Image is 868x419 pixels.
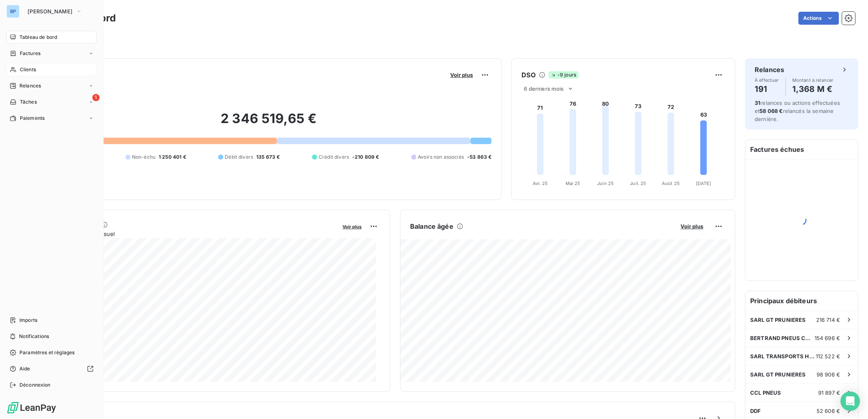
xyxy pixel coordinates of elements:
[817,371,840,378] span: 98 906 €
[450,72,473,78] span: Voir plus
[6,401,57,414] img: Logo LeanPay
[745,291,858,311] h6: Principaux débiteurs
[630,181,647,186] tspan: Juil. 25
[755,83,779,96] h4: 191
[20,50,40,57] span: Factures
[19,82,41,89] span: Relances
[19,381,51,389] span: Déconnexion
[662,181,680,186] tspan: Août 25
[92,94,100,101] span: 1
[6,5,19,18] div: BP
[840,391,860,411] div: Open Intercom Messenger
[549,71,579,79] span: -9 jours
[815,335,840,341] span: 154 696 €
[20,66,36,73] span: Clients
[755,100,760,106] span: 31
[566,181,581,186] tspan: Mai 25
[750,353,816,359] span: SARL TRANSPORTS HELP SERVICE
[28,8,72,15] span: [PERSON_NAME]
[46,111,491,135] h2: 2 346 519,65 €
[816,353,840,359] span: 112 522 €
[678,223,706,230] button: Voir plus
[225,153,253,161] span: Débit divers
[19,34,57,41] span: Tableau de bord
[6,362,97,375] a: Aide
[759,108,783,114] span: 58 068 €
[817,408,840,414] span: 52 606 €
[681,223,703,230] span: Voir plus
[750,408,761,414] span: DDF
[818,389,840,396] span: 91 897 €
[19,317,37,324] span: Imports
[19,333,49,340] span: Notifications
[132,153,155,161] span: Non-échu
[467,153,491,161] span: -53 863 €
[755,78,779,83] span: À effectuer
[448,71,475,79] button: Voir plus
[798,12,839,25] button: Actions
[750,371,806,378] span: SARL GT PRUNIERES
[524,85,564,92] span: 6 derniers mois
[340,223,364,230] button: Voir plus
[696,181,711,186] tspan: [DATE]
[521,70,535,80] h6: DSO
[418,153,464,161] span: Avoirs non associés
[533,181,548,186] tspan: Avr. 25
[750,317,806,323] span: SARL GT PRUNIERES
[750,389,781,396] span: CCL PNEUS
[750,335,815,341] span: BERTRAND PNEUS CHAMPAGNE
[816,317,840,323] span: 216 714 €
[159,153,186,161] span: 1 250 401 €
[46,230,337,238] span: Chiffre d'affaires mensuel
[256,153,280,161] span: 135 673 €
[745,140,858,159] h6: Factures échues
[20,115,45,122] span: Paiements
[319,153,349,161] span: Crédit divers
[755,65,784,74] h6: Relances
[19,365,30,372] span: Aide
[755,100,840,122] span: relances ou actions effectuées et relancés la semaine dernière.
[792,78,834,83] span: Montant à relancer
[343,224,362,230] span: Voir plus
[792,83,834,96] h4: 1,368 M €
[410,221,453,231] h6: Balance âgée
[19,349,74,356] span: Paramètres et réglages
[20,98,37,106] span: Tâches
[597,181,614,186] tspan: Juin 25
[352,153,379,161] span: -210 809 €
